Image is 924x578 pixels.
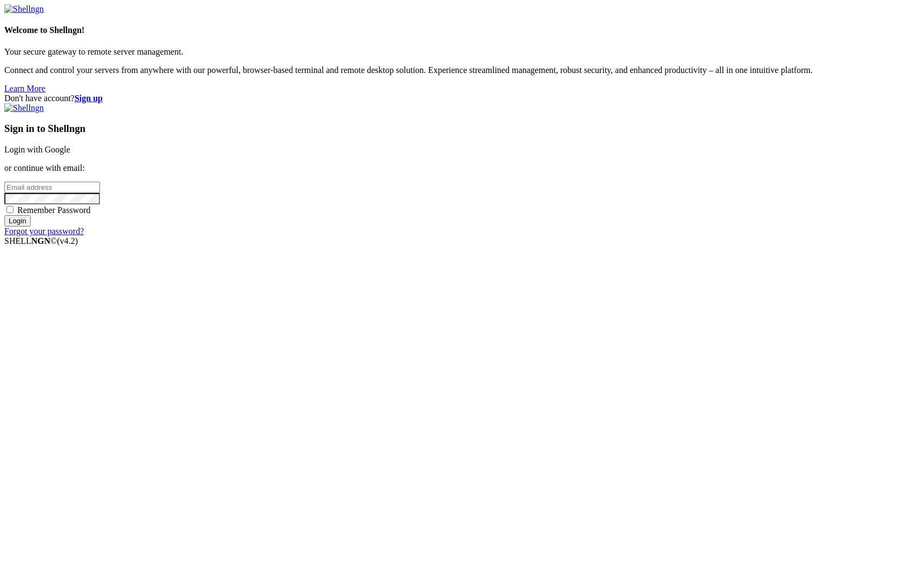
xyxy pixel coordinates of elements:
[6,206,14,213] input: Remember Password
[4,25,920,35] h4: Welcome to Shellngn!
[75,94,103,103] a: Sign up
[17,205,91,215] span: Remember Password
[4,65,920,75] p: Connect and control your servers from anywhere with our powerful, browser-based terminal and remo...
[4,145,70,154] a: Login with Google
[4,4,44,14] img: Shellngn
[4,103,44,113] img: Shellngn
[4,236,78,245] span: SHELL ©
[4,227,84,236] a: Forgot your password?
[4,84,45,93] a: Learn More
[4,163,920,173] p: or continue with email:
[4,215,31,227] input: Login
[31,236,51,245] b: NGN
[4,182,100,193] input: Email address
[57,236,78,245] span: 4.2.0
[4,94,920,103] div: Don't have account?
[4,123,920,135] h3: Sign in to Shellngn
[4,47,920,57] p: Your secure gateway to remote server management.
